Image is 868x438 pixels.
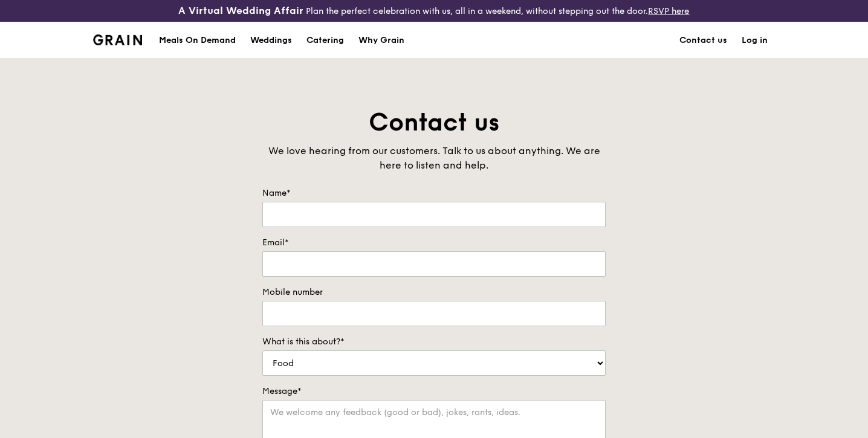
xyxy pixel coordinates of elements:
div: Catering [306,22,344,59]
div: Meals On Demand [159,22,236,59]
h3: A Virtual Wedding Affair [178,5,303,17]
img: Grain [93,34,142,45]
label: Name* [262,187,606,199]
label: What is this about?* [262,336,606,348]
a: Contact us [672,22,734,59]
a: GrainGrain [93,21,142,57]
a: Log in [734,22,775,59]
h1: Contact us [262,106,606,139]
a: Why Grain [351,22,412,59]
label: Message* [262,385,606,398]
a: RSVP here [648,6,689,16]
label: Mobile number [262,286,606,298]
div: We love hearing from our customers. Talk to us about anything. We are here to listen and help. [262,144,606,173]
a: Weddings [243,22,299,59]
label: Email* [262,237,606,249]
div: Weddings [250,22,292,59]
div: Why Grain [358,22,404,59]
div: Plan the perfect celebration with us, all in a weekend, without stepping out the door. [144,5,723,17]
a: Catering [299,22,351,59]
